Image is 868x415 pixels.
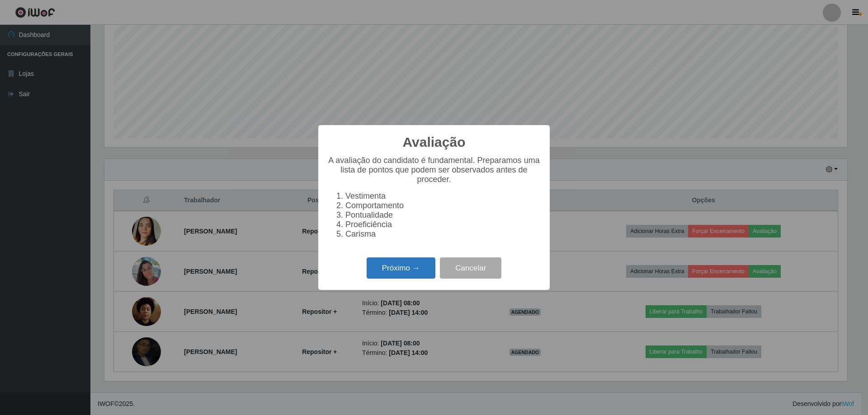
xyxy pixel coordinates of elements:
h2: Avaliação [403,134,466,150]
li: Carisma [345,229,541,239]
button: Próximo → [367,257,435,279]
li: Proeficiência [345,220,541,229]
button: Cancelar [440,257,501,279]
p: A avaliação do candidato é fundamental. Preparamos uma lista de pontos que podem ser observados a... [327,156,541,184]
li: Comportamento [345,201,541,210]
li: Pontualidade [345,210,541,220]
li: Vestimenta [345,191,541,201]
